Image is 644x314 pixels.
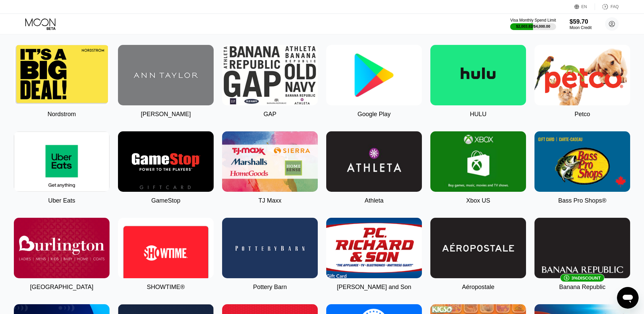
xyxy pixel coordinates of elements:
div: Athleta [364,197,383,204]
div: Nordstrom [47,111,76,118]
div: Moon Credit [570,25,592,30]
div: FAQ [611,4,619,9]
div: [PERSON_NAME] and Son [337,284,411,291]
div: Uber Eats [48,197,75,204]
div: 3%DISCOUNT [534,218,630,278]
div: EN [581,4,587,9]
div: Aéropostale [462,284,494,291]
div: Google Play [357,111,390,118]
div: Visa Monthly Spend Limit [510,18,556,23]
div: FAQ [595,3,619,10]
div: Pottery Barn [253,284,287,291]
div: HULU [470,111,486,118]
div: Xbox US [466,197,490,204]
div: $59.70Moon Credit [570,18,592,30]
div: $2,003.82 / $4,000.00 [516,24,550,28]
div: $59.70 [570,18,592,25]
div: SHOWTIME® [147,284,185,291]
iframe: Button to launch messaging window [617,287,639,309]
div: Visa Monthly Spend Limit$2,003.82/$4,000.00 [510,18,556,30]
div: TJ Maxx [258,197,281,204]
div: Petco [574,111,590,118]
div: GameStop [151,197,180,204]
div: EN [574,3,595,10]
div: 3 % DISCOUNT [571,276,601,281]
div: [PERSON_NAME] [141,111,191,118]
div: GAP [263,111,276,118]
div: [GEOGRAPHIC_DATA] [30,284,93,291]
div: Bass Pro Shops® [558,197,606,204]
div: Banana Republic [559,284,605,291]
